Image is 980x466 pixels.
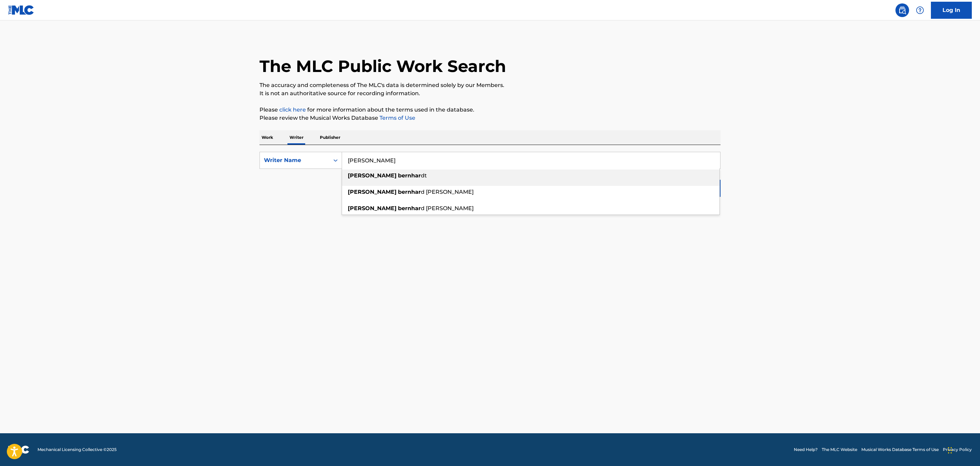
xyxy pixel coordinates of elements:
form: Search Form [259,152,721,200]
strong: [PERSON_NAME] [348,172,397,179]
h1: The MLC Public Work Search [259,56,506,76]
img: help [916,6,924,14]
p: Publisher [318,130,342,145]
p: It is not an authoritative source for recording information. [259,89,721,98]
p: Work [259,130,275,145]
div: Help [913,3,927,17]
div: Drag [948,440,952,461]
strong: [PERSON_NAME] [348,189,397,195]
span: Mechanical Licensing Collective © 2025 [38,447,117,453]
img: search [898,6,906,14]
a: Need Help? [794,447,818,453]
p: Please for more information about the terms used in the database. [259,106,721,114]
a: Musical Works Database Terms of Use [861,447,939,453]
span: dt [421,172,427,179]
strong: [PERSON_NAME] [348,205,397,212]
strong: bernhar [398,172,421,179]
div: Writer Name [264,156,325,164]
p: Writer [287,130,306,145]
span: d [PERSON_NAME] [421,205,474,212]
a: Public Search [895,3,909,17]
img: logo [8,446,29,454]
a: Privacy Policy [943,447,972,453]
a: Terms of Use [378,115,415,121]
span: d [PERSON_NAME] [421,189,474,195]
p: The accuracy and completeness of The MLC's data is determined solely by our Members. [259,81,721,89]
strong: bernhar [398,189,421,195]
p: Please review the Musical Works Database [259,114,721,122]
strong: bernhar [398,205,421,212]
iframe: Chat Widget [946,433,980,466]
img: MLC Logo [8,5,34,15]
a: click here [279,106,306,113]
a: The MLC Website [822,447,857,453]
a: Log In [931,2,972,19]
